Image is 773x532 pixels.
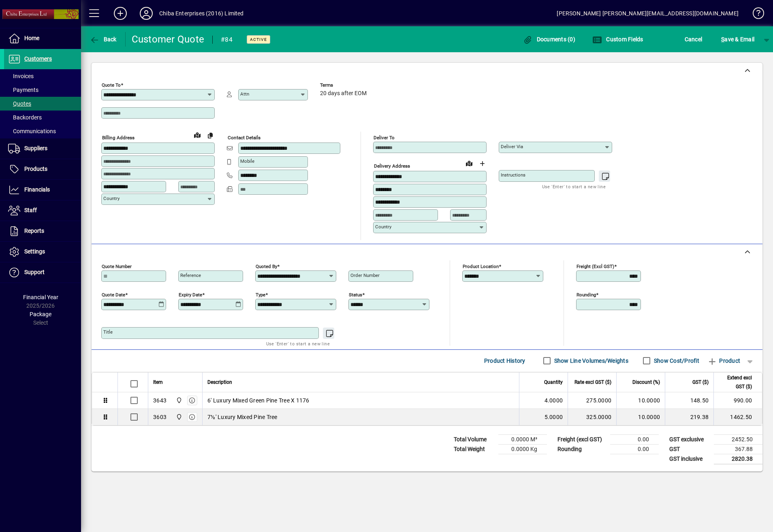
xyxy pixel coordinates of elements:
label: Show Cost/Profit [652,357,699,365]
div: 3603 [153,413,167,421]
a: Financials [4,180,81,200]
span: Financials [24,186,50,193]
div: #84 [221,33,233,46]
span: Custom Fields [592,36,643,43]
span: 4.0000 [545,396,563,404]
span: Quotes [8,100,31,107]
span: Home [24,35,39,41]
div: 325.0000 [573,413,611,421]
span: Documents (0) [523,36,575,43]
mat-label: Order number [350,272,380,278]
span: Cancel [685,33,703,46]
td: 1462.50 [713,409,762,425]
span: Terms [320,83,369,88]
span: Reports [24,228,44,234]
td: Total Volume [450,434,498,444]
td: 0.0000 M³ [498,434,547,444]
span: Rate excl GST ($) [574,378,611,387]
span: Central [174,396,183,405]
td: 10.0000 [616,392,665,409]
span: Description [207,378,232,387]
td: 148.50 [665,392,713,409]
mat-label: Rounding [577,292,596,297]
td: Rounding [553,444,610,454]
td: GST exclusive [665,434,714,444]
a: Invoices [4,69,81,83]
span: 5.0000 [545,413,563,421]
button: Save & Email [717,32,758,47]
button: Choose address [476,157,489,170]
button: Copy to Delivery address [204,129,217,142]
td: Freight (excl GST) [553,434,610,444]
mat-hint: Use 'Enter' to start a new line [542,182,606,191]
a: Communications [4,124,81,138]
span: Suppliers [24,145,47,151]
mat-label: Instructions [501,172,525,178]
div: Customer Quote [132,33,205,46]
a: Staff [4,200,81,221]
mat-label: Quoted by [256,263,277,269]
td: 0.00 [610,434,659,444]
mat-label: Deliver To [374,135,395,140]
td: 367.88 [714,444,762,454]
a: Reports [4,221,81,241]
span: Product [707,354,740,367]
mat-label: Country [103,196,120,201]
a: Backorders [4,111,81,124]
a: Products [4,159,81,179]
div: 3643 [153,396,167,404]
mat-label: Country [375,224,391,230]
span: 7½' Luxury Mixed Pine Tree [207,413,278,421]
span: Communications [8,128,56,134]
mat-label: Freight (excl GST) [577,263,614,269]
button: Profile [133,6,159,21]
span: Back [90,36,117,43]
button: Custom Fields [590,32,645,47]
td: Total Weight [450,444,498,454]
button: Back [88,32,119,47]
mat-label: Attn [240,91,249,97]
mat-label: Quote number [102,263,132,269]
span: Payments [8,87,38,93]
span: Customers [24,55,52,62]
mat-label: Type [256,292,265,297]
span: Staff [24,207,37,213]
td: 2452.50 [714,434,762,444]
span: S [721,36,724,43]
a: View on map [191,128,204,141]
mat-label: Quote date [102,292,125,297]
span: Item [153,378,163,387]
button: Cancel [683,32,705,47]
a: Knowledge Base [747,2,763,28]
td: 0.00 [610,444,659,454]
span: Backorders [8,114,42,121]
td: 990.00 [713,392,762,409]
a: View on map [463,157,476,170]
a: Home [4,28,81,49]
mat-hint: Use 'Enter' to start a new line [266,339,330,348]
span: Financial Year [23,294,58,300]
mat-label: Status [349,292,362,297]
mat-label: Mobile [240,158,254,164]
span: ave & Email [721,33,754,46]
button: Add [107,6,133,21]
label: Show Line Volumes/Weights [553,357,628,365]
span: Package [30,311,51,317]
mat-label: Quote To [102,82,121,88]
td: 10.0000 [616,409,665,425]
a: Suppliers [4,138,81,159]
td: 2820.38 [714,454,762,464]
div: [PERSON_NAME] [PERSON_NAME][EMAIL_ADDRESS][DOMAIN_NAME] [557,7,739,20]
span: Discount (%) [632,378,660,387]
mat-label: Product location [463,263,499,269]
span: Central [174,413,183,421]
span: Settings [24,248,45,255]
span: Products [24,166,47,172]
a: Settings [4,242,81,262]
a: Payments [4,83,81,97]
button: Product [703,353,744,368]
mat-label: Reference [180,272,201,278]
mat-label: Title [103,329,113,335]
div: 275.0000 [573,396,611,404]
span: Product History [484,354,525,367]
